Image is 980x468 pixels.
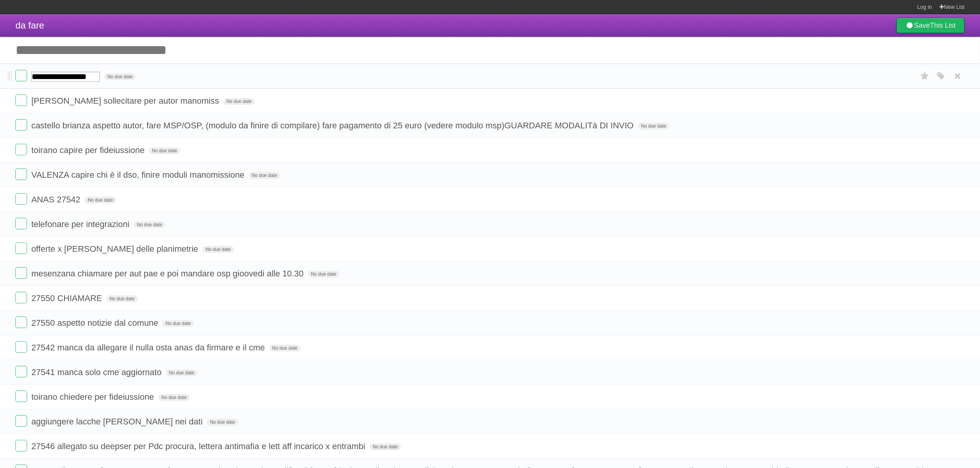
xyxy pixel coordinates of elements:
span: No due date [104,73,135,80]
span: [PERSON_NAME] sollecitare per autor manomiss [31,96,221,106]
span: telefonare per integrazioni [31,219,131,229]
label: Done [15,168,27,180]
span: No due date [134,221,165,228]
label: Done [15,144,27,155]
label: Done [15,341,27,353]
label: Done [15,218,27,229]
b: This List [930,22,956,29]
span: No due date [638,123,669,130]
a: SaveThis List [896,18,965,33]
span: No due date [249,172,280,179]
span: da fare [15,20,44,30]
label: Done [15,440,27,451]
span: No due date [166,369,197,376]
span: No due date [149,147,180,154]
span: 27550 aspetto notizie dal comune [31,318,160,328]
span: No due date [162,320,194,327]
label: Done [15,267,27,279]
label: Done [15,193,27,205]
span: No due date [370,443,401,450]
span: mesenzana chiamare per aut pae e poi mandare osp gioovedi alle 10.30 [31,269,306,278]
span: No due date [207,419,238,426]
span: No due date [269,345,301,352]
label: Star task [917,70,932,82]
span: VALENZA capire chi è il dso, finire moduli manomissione [31,170,246,180]
span: aggiungere lacche [PERSON_NAME] nei dati [31,417,204,426]
span: 27542 manca da allegare il nulla osta anas da firmare e il cme [31,343,267,352]
label: Done [15,415,27,427]
span: castello brianza aspetto autor, fare MSP/OSP, (modulo da finire di compilare) fare pagamento di 2... [31,121,635,130]
label: Done [15,316,27,328]
span: No due date [158,394,189,401]
label: Done [15,292,27,303]
span: 27541 manca solo cme aggiornato [31,367,164,377]
label: Done [15,119,27,131]
span: No due date [106,295,138,302]
label: Done [15,94,27,106]
span: No due date [203,246,234,253]
span: offerte x [PERSON_NAME] delle planimetrie [31,244,200,254]
label: Done [15,391,27,402]
span: No due date [223,98,255,105]
span: 27546 allegato su deepser per Pdc procura, lettera antimafia e lett aff incarico x entrambi [31,441,367,451]
span: No due date [308,271,339,278]
label: Done [15,70,27,81]
label: Done [15,242,27,254]
span: 27550 CHIAMARE [31,293,104,303]
span: toirano capire per fideiussione [31,145,147,155]
span: ANAS 27542 [31,195,82,204]
span: toirano chiedere per fideiussione [31,392,156,402]
label: Done [15,366,27,377]
span: No due date [84,197,116,204]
